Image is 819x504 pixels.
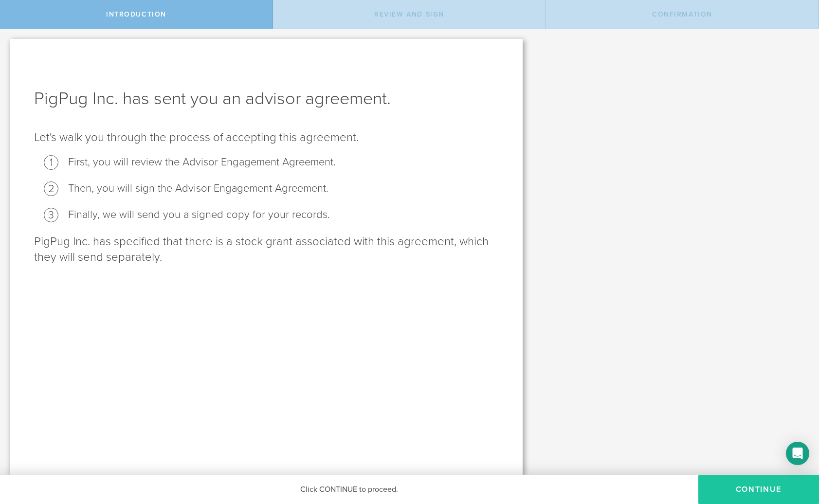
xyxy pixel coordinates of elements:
[786,442,809,465] div: Open Intercom Messenger
[34,234,498,265] p: PigPug Inc. has specified that there is a stock grant associated with this agreement, which they ...
[68,208,498,222] li: Finally, we will send you a signed copy for your records.
[652,10,712,18] span: Confirmation
[698,475,819,504] button: Continue
[106,10,166,18] span: Introduction
[68,181,498,196] li: Then, you will sign the Advisor Engagement Agreement.
[374,10,444,18] span: Review and Sign
[68,155,498,169] li: First, you will review the Advisor Engagement Agreement.
[34,87,498,110] h1: PigPug Inc. has sent you an advisor agreement.
[34,130,498,145] p: Let's walk you through the process of accepting this agreement.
